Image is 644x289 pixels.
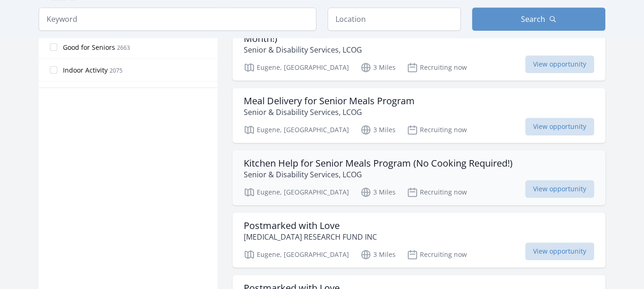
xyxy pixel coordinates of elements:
[360,249,396,260] p: 3 Miles
[360,187,396,198] p: 3 Miles
[50,43,57,51] input: Good for Seniors 2663
[244,124,349,135] p: Eugene, [GEOGRAPHIC_DATA]
[63,66,108,75] span: Indoor Activity
[233,88,605,143] a: Meal Delivery for Senior Meals Program Senior & Disability Services, LCOG Eugene, [GEOGRAPHIC_DAT...
[525,55,594,73] span: View opportunity
[244,187,349,198] p: Eugene, [GEOGRAPHIC_DATA]
[407,249,467,260] p: Recruiting now
[244,62,349,73] p: Eugene, [GEOGRAPHIC_DATA]
[233,150,605,205] a: Kitchen Help for Senior Meals Program (No Cooking Required!) Senior & Disability Services, LCOG E...
[360,124,396,135] p: 3 Miles
[328,7,461,31] input: Location
[244,169,513,180] p: Senior & Disability Services, LCOG
[407,124,467,135] p: Recruiting now
[525,242,594,260] span: View opportunity
[244,249,349,260] p: Eugene, [GEOGRAPHIC_DATA]
[472,7,605,31] button: Search
[525,180,594,198] span: View opportunity
[244,231,377,242] p: [MEDICAL_DATA] RESEARCH FUND INC
[233,213,605,268] a: Postmarked with Love [MEDICAL_DATA] RESEARCH FUND INC Eugene, [GEOGRAPHIC_DATA] 3 Miles Recruitin...
[244,220,377,231] h3: Postmarked with Love
[233,14,605,81] a: Volunteer Bill Pay Assistant - [US_STATE] Money Management Program (Once Per Month!) Senior & Dis...
[244,107,415,118] p: Senior & Disability Services, LCOG
[244,95,415,107] h3: Meal Delivery for Senior Meals Program
[50,66,57,74] input: Indoor Activity 2075
[244,158,513,169] h3: Kitchen Help for Senior Meals Program (No Cooking Required!)
[117,44,130,52] span: 2663
[407,187,467,198] p: Recruiting now
[521,13,545,25] span: Search
[63,43,115,52] span: Good for Seniors
[360,62,396,73] p: 3 Miles
[525,118,594,135] span: View opportunity
[39,7,316,31] input: Keyword
[244,44,594,55] p: Senior & Disability Services, LCOG
[407,62,467,73] p: Recruiting now
[110,67,123,74] span: 2075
